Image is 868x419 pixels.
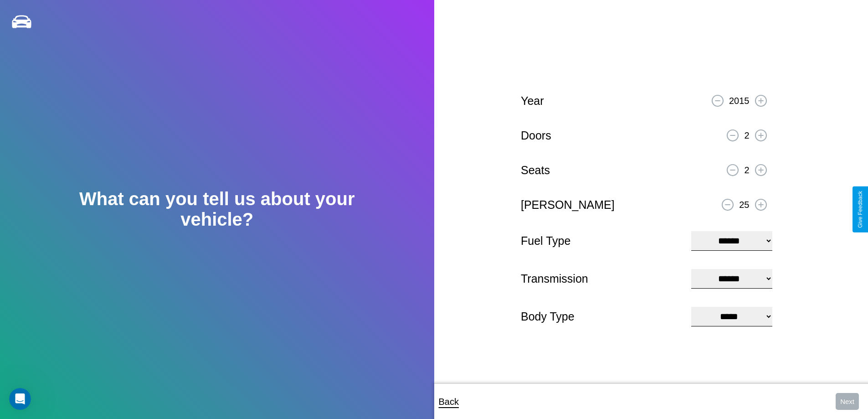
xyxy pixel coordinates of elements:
[836,393,859,410] button: Next
[439,393,459,410] p: Back
[744,162,749,178] p: 2
[43,189,390,230] h2: What can you tell us about your vehicle?
[521,91,544,111] p: Year
[729,93,750,109] p: 2015
[521,125,551,146] p: Doors
[9,388,31,410] iframe: Intercom live chat
[521,160,550,181] p: Seats
[521,195,615,215] p: [PERSON_NAME]
[857,191,863,228] div: Give Feedback
[521,231,682,251] p: Fuel Type
[744,127,749,144] p: 2
[739,197,749,213] p: 25
[521,306,682,327] p: Body Type
[521,269,682,289] p: Transmission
